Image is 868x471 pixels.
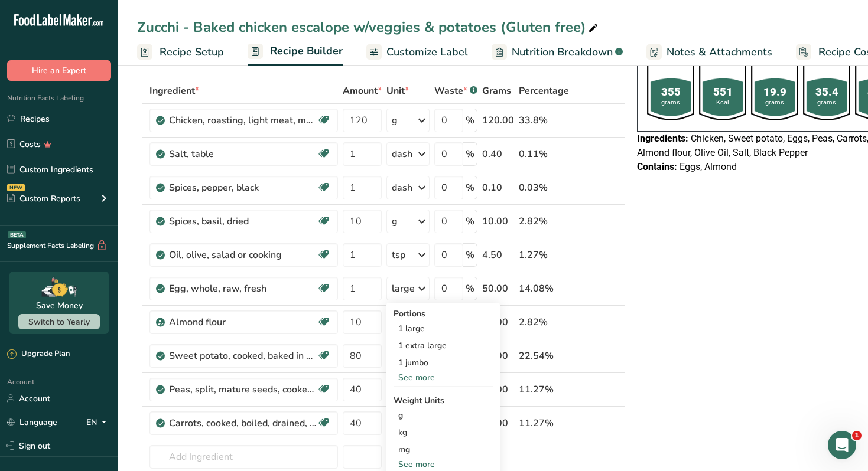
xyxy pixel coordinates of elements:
div: 0.10 [482,181,514,195]
span: Unit [386,84,409,98]
div: 355 [647,84,694,101]
div: 2.82% [519,214,569,228]
div: Salt, table [169,147,317,161]
div: 14.08% [519,282,569,296]
span: Notes & Attachments [667,44,772,60]
a: Recipe Setup [137,39,224,66]
div: Oil, olive, salad or cooking [169,248,317,262]
div: See more [394,458,493,470]
div: 10.00 [482,214,514,228]
div: 0.40 [482,147,514,161]
div: dash [392,147,412,161]
div: g [392,214,398,228]
div: 1 large [394,320,493,337]
button: Switch to Yearly [18,314,100,329]
span: Grams [482,84,511,98]
div: Almond flour [169,315,317,329]
img: resturant-shape.ead3938.png [751,44,798,120]
div: 1.27% [519,248,569,262]
div: 1 extra large [394,337,493,354]
div: dash [392,181,412,195]
div: Spices, basil, dried [169,214,317,228]
span: Switch to Yearly [28,316,90,328]
div: Weight Units [394,394,493,407]
a: Recipe Builder [248,38,343,66]
div: Sweet potato, cooked, baked in skin, flesh, without salt [169,349,317,363]
div: 0.11% [519,147,569,161]
div: NEW [7,184,25,191]
div: Kcal [699,98,746,107]
div: 22.54% [519,349,569,363]
div: 2.82% [519,315,569,329]
div: Upgrade Plan [7,348,70,360]
div: kg [394,424,493,441]
img: resturant-shape.ead3938.png [699,44,746,120]
div: Save Money [36,299,83,312]
input: Add Ingredient [149,445,338,469]
div: Egg, whole, raw, fresh [169,282,317,296]
div: Chicken, roasting, light meat, meat only, cooked, roasted [169,113,317,127]
div: 19.9 [751,84,798,101]
div: grams [751,98,798,107]
div: 551 [699,84,746,101]
a: Notes & Attachments [646,39,772,66]
span: Amount [343,84,382,98]
button: Hire an Expert [7,60,111,81]
span: Ingredients: [637,133,688,144]
div: Waste [434,84,477,98]
div: 11.27% [519,382,569,397]
span: 1 [852,431,862,440]
span: Contains: [637,161,677,172]
div: 33.8% [519,113,569,127]
div: g [394,407,493,424]
div: 1 jumbo [394,354,493,371]
div: 4.50 [482,248,514,262]
div: BETA [8,231,26,238]
span: Customize Label [386,44,468,60]
span: Ingredient [149,84,199,98]
div: 0.03% [519,181,569,195]
a: Language [7,412,57,433]
span: Recipe Builder [270,43,343,59]
div: grams [803,98,850,107]
div: 11.27% [519,416,569,430]
div: large [392,282,415,296]
div: 35.4 [803,84,850,101]
a: Nutrition Breakdown [492,39,623,66]
span: Eggs, Almond [680,161,737,172]
div: Portions [394,308,493,320]
a: Customize Label [366,39,468,66]
iframe: Intercom live chat [828,431,856,459]
span: Nutrition Breakdown [512,44,613,60]
div: g [392,113,398,127]
div: Spices, pepper, black [169,181,317,195]
div: tsp [392,248,405,262]
div: See more [394,371,493,384]
div: EN [86,415,111,429]
div: Custom Reports [7,192,80,205]
div: grams [647,98,694,107]
div: mg [394,441,493,458]
div: 50.00 [482,282,514,296]
div: 120.00 [482,113,514,127]
span: Percentage [519,84,569,98]
div: Peas, split, mature seeds, cooked, boiled, with salt [169,382,317,397]
img: resturant-shape.ead3938.png [803,44,850,120]
div: Zucchi - Baked chicken escalope w/veggies & potatoes (Gluten free) [137,17,600,38]
img: resturant-shape.ead3938.png [647,44,694,120]
div: Carrots, cooked, boiled, drained, without salt [169,416,317,430]
span: Recipe Setup [160,44,224,60]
